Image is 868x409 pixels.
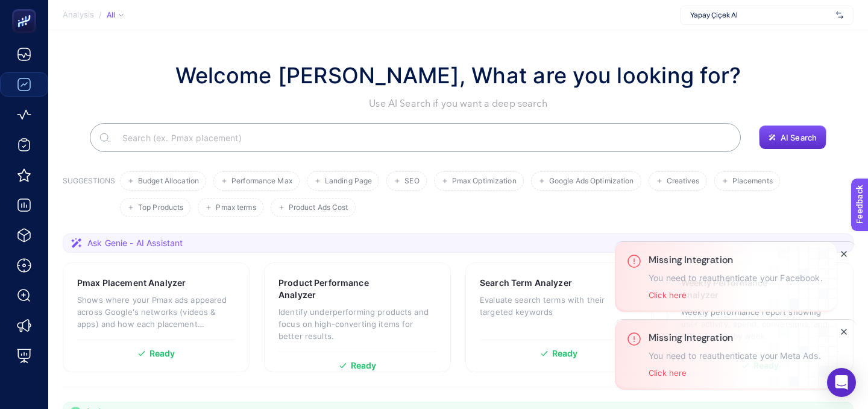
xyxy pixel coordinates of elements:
[837,325,851,339] button: Close
[549,177,634,186] span: Google Ads Optimization
[175,59,741,92] h1: Welcome [PERSON_NAME], What are you looking for?
[138,177,199,186] span: Budget Allocation
[138,203,183,212] span: Top Products
[690,10,831,20] span: Yapay Çiçek Al
[351,361,377,370] span: Ready
[667,177,700,186] span: Creatives
[649,351,821,361] p: You need to reauthenticate your Meta Ads.
[781,133,817,142] span: AI Search
[149,349,175,358] span: Ready
[87,237,183,249] span: Ask Genie - AI Assistant
[325,177,372,186] span: Landing Page
[552,349,578,358] span: Ready
[278,277,398,301] h3: Product Performance Analyzer
[231,177,292,186] span: Performance Max
[649,254,823,266] h3: Missing Integration
[649,290,687,300] button: Click here
[216,203,256,212] span: Pmax terms
[827,368,856,397] div: Open Intercom Messenger
[649,368,687,378] button: Click here
[7,4,46,13] span: Feedback
[77,277,186,289] h3: Pmax Placement Analyzer
[649,332,821,344] h3: Missing Integration
[837,247,851,261] button: Close
[63,176,115,217] h3: SUGGESTIONS
[837,242,856,261] button: Close
[480,277,572,289] h3: Search Term Analyzer
[837,320,856,339] button: Close
[63,262,250,372] a: Pmax Placement AnalyzerShows where your Pmax ads appeared across Google's networks (videos & apps...
[63,10,94,20] span: Analysis
[99,10,102,19] span: /
[404,177,419,186] span: SEO
[278,306,436,342] p: Identify underperforming products and focus on high-converting items for better results.
[759,125,826,150] button: AI Search
[113,121,731,154] input: Search
[465,262,652,372] a: Search Term AnalyzerEvaluate search terms with their targeted keywordsReady
[77,294,235,330] p: Shows where your Pmax ads appeared across Google's networks (videos & apps) and how each placemen...
[836,9,843,21] img: svg%3e
[649,273,823,283] p: You need to reauthenticate your Facebook.
[264,262,451,372] a: Product Performance AnalyzerIdentify underperforming products and focus on high-converting items ...
[107,10,124,20] div: All
[452,177,517,186] span: Pmax Optimization
[732,177,773,186] span: Placements
[175,97,741,111] p: Use AI Search if you want a deep search
[289,203,348,212] span: Product Ads Cost
[480,294,638,318] p: Evaluate search terms with their targeted keywords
